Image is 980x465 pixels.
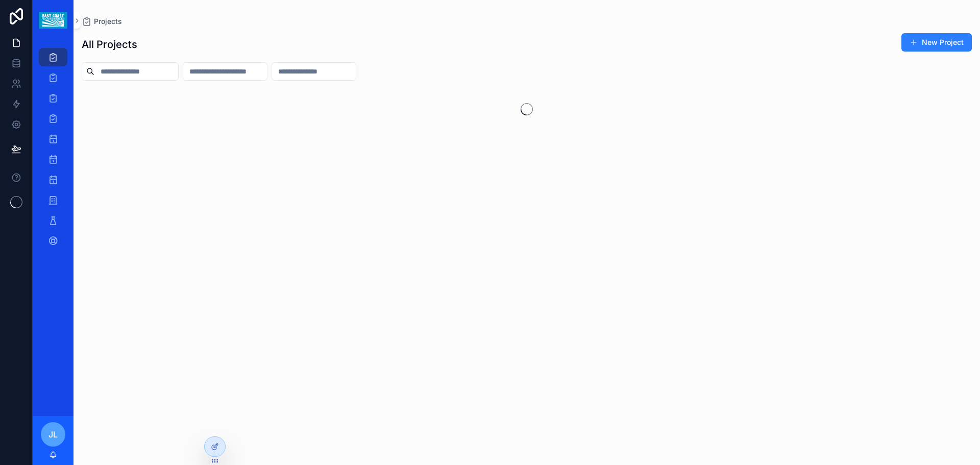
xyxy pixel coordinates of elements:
[82,16,122,27] a: Projects
[82,37,137,52] h1: All Projects
[33,41,73,263] div: scrollable content
[39,12,67,29] img: App logo
[48,428,58,440] span: JL
[901,33,972,52] button: New Project
[94,16,122,27] span: Projects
